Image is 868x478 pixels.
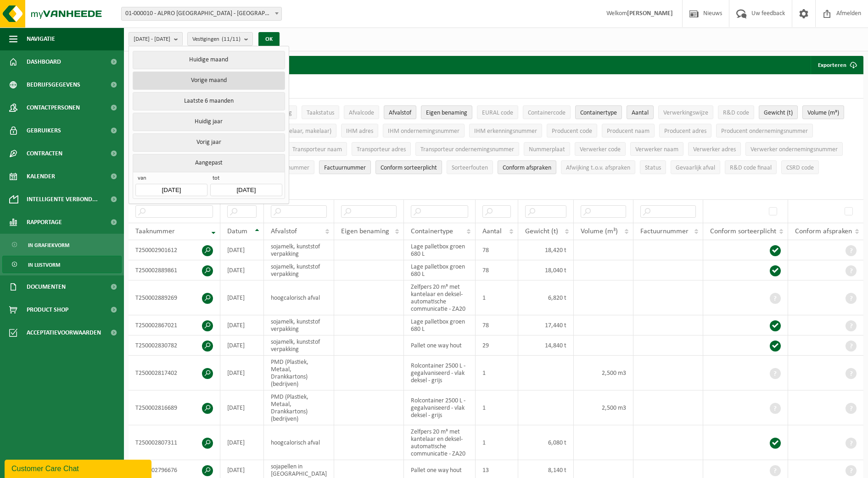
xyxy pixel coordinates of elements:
td: sojamelk, kunststof verpakking [264,240,334,260]
span: Containertype [580,110,617,116]
button: OK [258,32,280,47]
button: VerwerkingswijzeVerwerkingswijze: Activate to sort [658,105,713,119]
span: IHM erkenningsnummer [474,128,537,135]
button: Transporteur ondernemingsnummerTransporteur ondernemingsnummer : Activate to sort [415,142,519,156]
span: Taaknummer [135,228,175,235]
td: T250002816689 [129,390,220,425]
span: Datum [227,228,247,235]
button: FactuurnummerFactuurnummer: Activate to sort [319,160,371,174]
span: Afvalcode [349,110,374,116]
span: R&D code [723,110,749,116]
button: NummerplaatNummerplaat: Activate to sort [524,142,570,156]
button: Vorig jaar [133,133,285,152]
td: Zelfpers 20 m³ met kantelaar en deksel-automatische communicatie - ZA20 [404,425,476,460]
button: Exporteren [811,56,862,74]
td: T250002901612 [129,240,220,260]
button: R&D codeR&amp;D code: Activate to sort [718,105,754,119]
td: 29 [476,335,518,356]
span: Verwerker naam [635,146,678,153]
button: Huidig jaar [133,113,285,131]
span: Gewicht (t) [525,228,558,235]
span: Producent code [552,128,592,135]
td: Lage palletbox groen 680 L [404,240,476,260]
span: Factuurnummer [640,228,689,235]
button: Laatste 6 maanden [133,92,285,110]
td: [DATE] [220,356,264,390]
td: sojamelk, kunststof verpakking [264,335,334,356]
button: Conform afspraken : Activate to sort [498,160,556,174]
span: Eigen benaming [426,110,467,116]
td: PMD (Plastiek, Metaal, Drankkartons) (bedrijven) [264,390,334,425]
span: Bedrijfsgegevens [27,73,80,96]
span: Volume (m³) [807,110,839,116]
button: SorteerfoutenSorteerfouten: Activate to sort [447,160,493,174]
button: Aangepast [133,154,285,172]
button: Eigen benamingEigen benaming: Activate to sort [421,105,472,119]
td: [DATE] [220,315,264,335]
button: Transporteur naamTransporteur naam: Activate to sort [287,142,347,156]
button: R&D code finaalR&amp;D code finaal: Activate to sort [725,160,777,174]
span: Taakstatus [307,110,334,116]
span: Intelligente verbond... [27,188,98,211]
button: IHM adresIHM adres: Activate to sort [341,124,378,137]
span: Afvalstof [271,228,297,235]
td: Lage palletbox groen 680 L [404,315,476,335]
span: Afwijking t.o.v. afspraken [566,165,630,171]
td: [DATE] [220,425,264,460]
td: 1 [476,425,518,460]
button: IHM ondernemingsnummerIHM ondernemingsnummer: Activate to sort [383,124,465,137]
span: 01-000010 - ALPRO NV - WEVELGEM [122,7,281,20]
button: Producent ondernemingsnummerProducent ondernemingsnummer: Activate to sort [716,124,813,137]
button: Vorige maand [133,71,285,90]
span: Rapportage [27,211,62,234]
span: Producent adres [664,128,706,135]
span: Navigatie [27,27,55,50]
button: CSRD codeCSRD code: Activate to sort [781,160,819,174]
td: hoogcalorisch afval [264,425,334,460]
span: Verwerkingswijze [663,110,708,116]
button: Verwerker ondernemingsnummerVerwerker ondernemingsnummer: Activate to sort [745,142,843,156]
span: Producent naam [607,128,650,135]
span: Contactpersonen [27,96,80,119]
td: T250002889269 [129,280,220,315]
button: AantalAantal: Activate to sort [627,105,654,119]
span: Dashboard [27,50,61,73]
span: Documenten [27,275,66,298]
td: T250002807311 [129,425,220,460]
strong: [PERSON_NAME] [627,10,673,17]
span: Conform sorteerplicht [710,228,776,235]
button: AfvalstofAfvalstof: Activate to sort [384,105,416,119]
span: Conform afspraken [795,228,852,235]
td: [DATE] [220,335,264,356]
span: Verwerker adres [693,146,736,153]
button: IHM erkenningsnummerIHM erkenningsnummer: Activate to sort [469,124,542,137]
td: sojamelk, kunststof verpakking [264,260,334,280]
span: Gevaarlijk afval [676,165,715,171]
button: Gewicht (t)Gewicht (t): Activate to sort [759,105,798,119]
span: Afvalstof [389,110,411,116]
span: Product Shop [27,298,68,321]
td: T250002889861 [129,260,220,280]
span: Verwerker code [580,146,621,153]
td: T250002867021 [129,315,220,335]
td: 2,500 m3 [574,356,633,390]
span: [DATE] - [DATE] [134,33,170,46]
span: Nummerplaat [529,146,565,153]
span: tot [210,175,282,184]
span: In grafiekvorm [28,236,69,254]
td: 6,820 t [518,280,574,315]
span: IHM ondernemingsnummer [388,128,459,135]
td: Zelfpers 20 m³ met kantelaar en deksel-automatische communicatie - ZA20 [404,280,476,315]
button: Verwerker codeVerwerker code: Activate to sort [575,142,626,156]
td: 2,500 m3 [574,390,633,425]
span: Aantal [632,110,649,116]
button: StatusStatus: Activate to sort [640,160,666,174]
td: T250002817402 [129,356,220,390]
span: van [135,175,207,184]
span: Kalender [27,165,55,188]
td: PMD (Plastiek, Metaal, Drankkartons) (bedrijven) [264,356,334,390]
iframe: chat widget [5,458,153,478]
td: 18,420 t [518,240,574,260]
button: Producent naamProducent naam: Activate to sort [602,124,655,137]
span: Sorteerfouten [452,165,488,171]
